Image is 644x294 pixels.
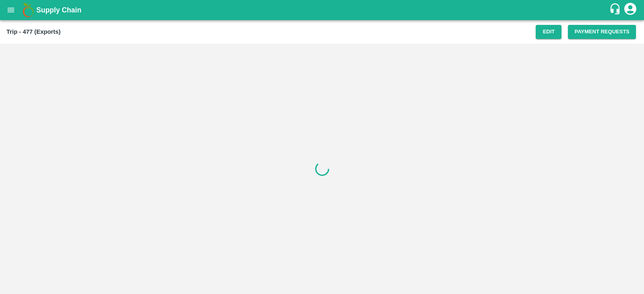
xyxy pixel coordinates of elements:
img: logo [20,2,36,18]
button: Payment Requests [568,25,636,39]
button: open drawer [2,1,20,19]
b: Supply Chain [36,6,81,14]
a: Supply Chain [36,4,609,16]
div: customer-support [609,3,623,17]
b: Trip - 477 (Exports) [6,29,60,35]
div: account of current user [623,2,638,18]
button: Edit [536,25,561,39]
